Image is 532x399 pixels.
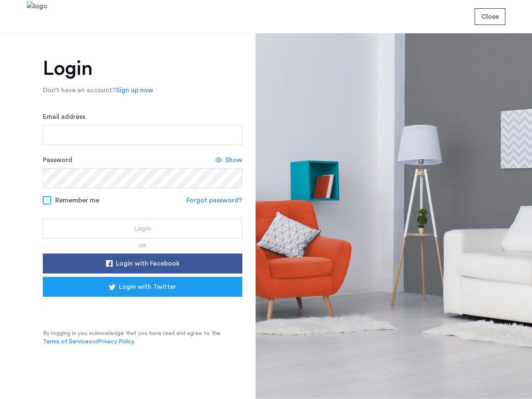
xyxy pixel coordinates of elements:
[43,219,242,239] button: button
[187,195,242,205] a: Forgot password?
[119,282,176,292] span: Login with Twitter
[475,8,505,25] button: button
[481,12,499,22] span: Close
[43,155,72,165] label: Password
[43,337,89,346] a: Terms of Service
[43,329,242,346] p: By logging in you acknowledge that you have read and agree to the and .
[43,87,116,94] span: Don’t have an account?
[43,254,242,273] button: button
[43,277,242,297] button: button
[116,259,180,268] span: Login with Facebook
[43,112,85,122] label: Email address
[139,243,146,248] span: or
[225,155,242,165] span: Show
[43,59,242,79] h1: Login
[98,337,134,346] a: Privacy Policy
[27,1,47,32] img: logo
[55,195,99,205] span: Remember me
[134,224,151,234] span: Login
[116,85,153,95] a: Sign up now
